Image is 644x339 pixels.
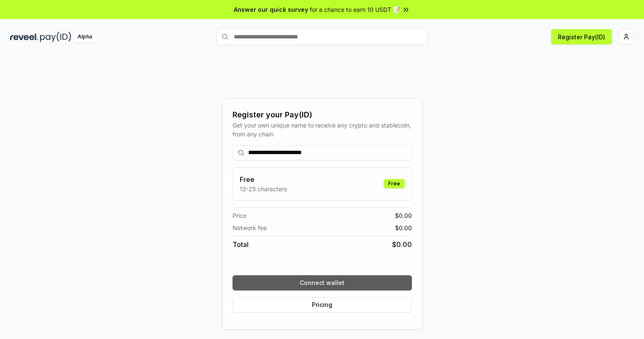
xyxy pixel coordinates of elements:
[395,223,412,232] span: $ 0.00
[234,5,308,14] span: Answer our quick survey
[240,174,287,184] h3: Free
[392,239,412,250] span: $ 0.00
[551,29,612,44] button: Register Pay(ID)
[233,109,412,121] div: Register your Pay(ID)
[10,32,38,42] img: reveel_dark
[233,297,412,312] button: Pricing
[233,239,249,250] span: Total
[233,211,246,220] span: Price
[40,32,71,42] img: pay_id
[233,275,412,290] button: Connect wallet
[233,121,412,138] div: Get your own unique name to receive any crypto and stablecoin, from any chain
[233,223,267,232] span: Network fee
[310,5,400,14] span: for a chance to earn 10 USDT 📝
[240,184,287,193] p: 13-25 characters
[73,32,97,42] div: Alpha
[384,179,405,188] div: Free
[395,211,412,220] span: $ 0.00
